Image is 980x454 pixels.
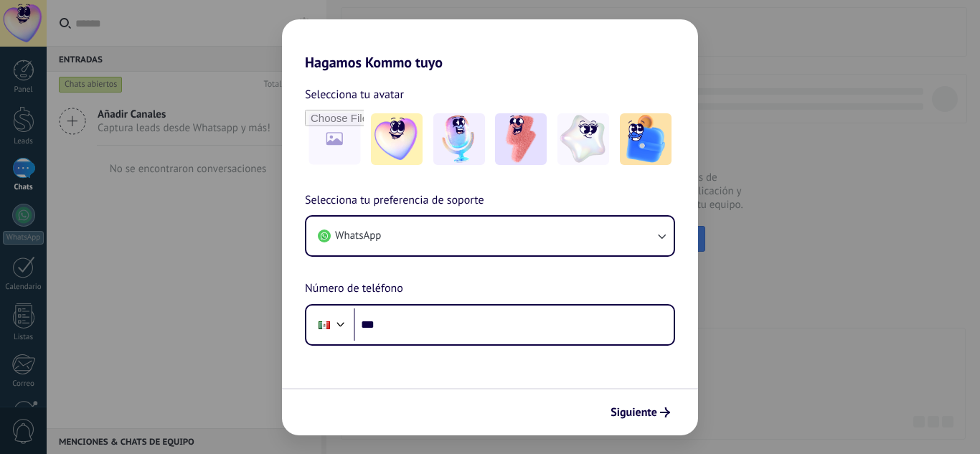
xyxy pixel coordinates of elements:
[371,113,423,165] img: -1.jpeg
[557,113,609,165] img: -4.jpeg
[305,85,404,104] span: Selecciona tu avatar
[306,217,674,255] button: WhatsApp
[335,229,381,243] span: WhatsApp
[611,407,657,417] span: Siguiente
[433,113,485,165] img: -2.jpeg
[604,400,677,425] button: Siguiente
[495,113,547,165] img: -3.jpeg
[282,19,698,71] h2: Hagamos Kommo tuyo
[305,191,484,210] span: Selecciona tu preferencia de soporte
[305,280,403,298] span: Número de teléfono
[311,310,338,340] div: Mexico: + 52
[620,113,672,165] img: -5.jpeg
